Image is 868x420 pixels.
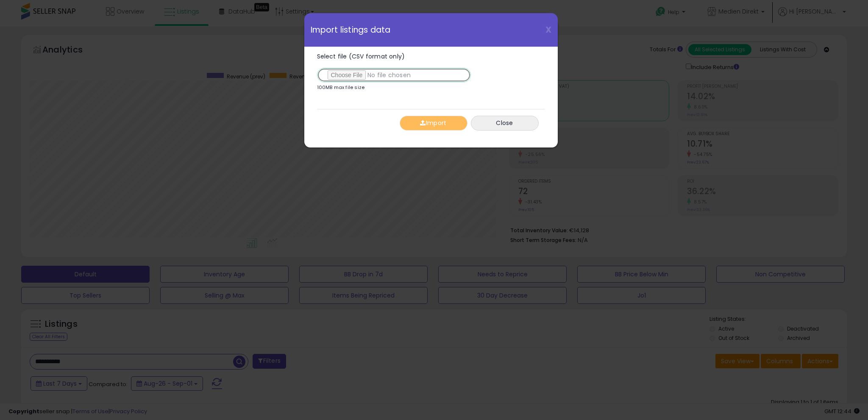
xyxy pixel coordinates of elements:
[311,26,391,34] span: Import listings data
[317,85,365,90] p: 100MB max file size
[471,116,539,131] button: Close
[545,24,551,36] span: X
[400,116,467,131] button: Import
[317,52,405,61] span: Select file (CSV format only)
